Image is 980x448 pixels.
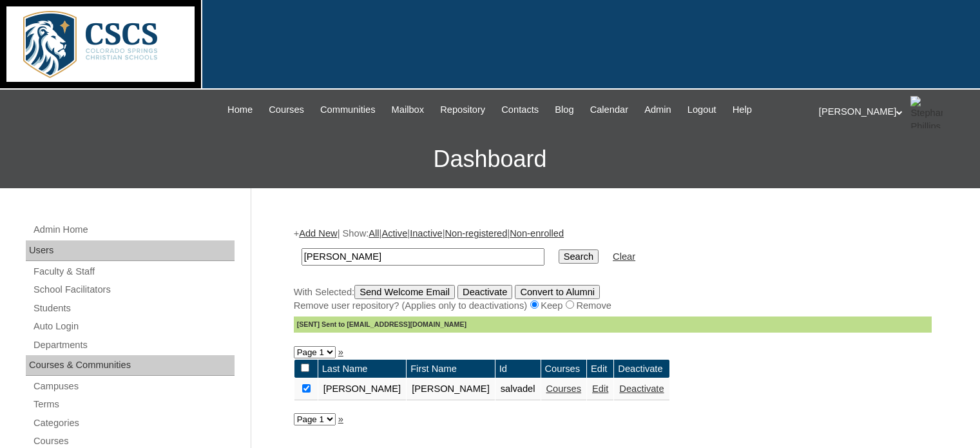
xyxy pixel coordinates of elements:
[385,102,431,117] a: Mailbox
[819,96,967,128] div: [PERSON_NAME]
[320,102,376,117] span: Communities
[495,378,541,400] td: salvadel
[613,251,635,262] a: Clear
[548,102,580,117] a: Blog
[318,360,407,378] td: Last Name
[294,299,932,313] div: Remove user repository? (Applies only to deactivations) Keep Remove
[681,102,723,117] a: Logout
[501,102,539,117] span: Contacts
[587,360,613,378] td: Edit
[515,285,600,299] input: Convert to Alumni
[338,414,343,424] a: »
[445,228,507,239] a: Non-registered
[584,102,635,117] a: Calendar
[457,285,512,299] input: Deactivate
[32,415,235,431] a: Categories
[510,228,564,239] a: Non-enrolled
[6,130,974,188] h3: Dashboard
[32,396,235,413] a: Terms
[392,102,425,117] span: Mailbox
[299,228,337,239] a: Add New
[318,378,407,400] td: [PERSON_NAME]
[32,282,235,298] a: School Facilitators
[546,384,582,394] a: Courses
[302,248,544,266] input: Search
[619,384,664,394] a: Deactivate
[6,6,195,82] img: logo-white.png
[314,102,382,117] a: Communities
[407,360,495,378] td: First Name
[294,285,932,333] div: With Selected:
[910,96,943,128] img: Stephanie Phillips
[32,222,235,238] a: Admin Home
[541,360,587,378] td: Courses
[32,264,235,280] a: Faculty & Staff
[369,228,379,239] a: All
[495,360,541,378] td: Id
[434,102,492,117] a: Repository
[644,102,671,117] span: Admin
[26,240,235,261] div: Users
[733,102,752,117] span: Help
[221,102,259,117] a: Home
[590,102,628,117] span: Calendar
[32,318,235,335] a: Auto Login
[32,300,235,317] a: Students
[410,228,443,239] a: Inactive
[294,227,932,333] div: + | Show: | | | |
[495,102,545,117] a: Contacts
[294,317,932,333] div: [SENT] Sent to [EMAIL_ADDRESS][DOMAIN_NAME]
[614,360,669,378] td: Deactivate
[726,102,758,117] a: Help
[407,378,495,400] td: [PERSON_NAME]
[381,228,407,239] a: Active
[269,102,304,117] span: Courses
[338,347,343,357] a: »
[26,355,235,376] div: Courses & Communities
[440,102,485,117] span: Repository
[592,384,608,394] a: Edit
[32,337,235,353] a: Departments
[555,102,573,117] span: Blog
[227,102,253,117] span: Home
[262,102,311,117] a: Courses
[638,102,678,117] a: Admin
[559,249,599,264] input: Search
[354,285,455,299] input: Send Welcome Email
[687,102,716,117] span: Logout
[32,378,235,394] a: Campuses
